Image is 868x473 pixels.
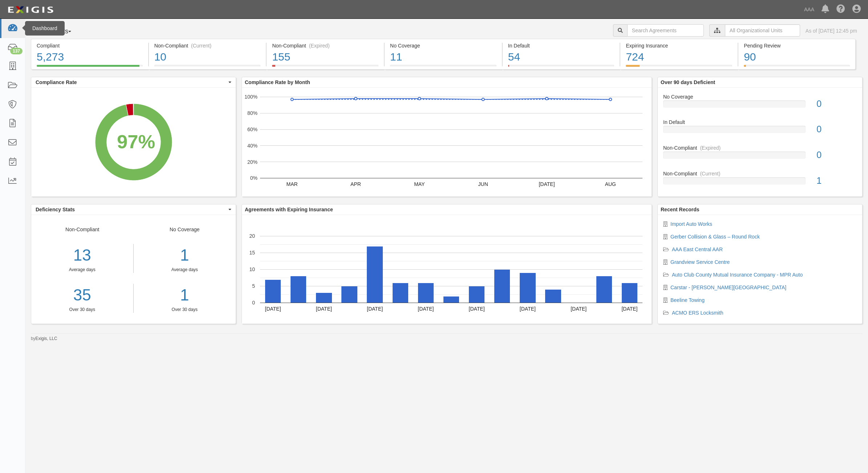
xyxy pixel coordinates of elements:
[139,284,231,307] a: 1
[10,48,23,54] div: 137
[37,49,143,65] div: 5,273
[252,283,255,289] text: 5
[134,226,236,313] div: No Coverage
[25,21,65,36] div: Dashboard
[249,233,255,239] text: 20
[571,306,587,312] text: [DATE]
[154,49,261,65] div: 10
[627,24,704,37] input: Search Agreements
[247,110,257,116] text: 80%
[139,244,231,267] div: 1
[670,221,712,227] a: Import Auto Works
[744,49,850,65] div: 90
[811,149,862,162] div: 0
[836,5,845,14] i: Help Center - Complianz
[31,336,57,342] small: by
[539,181,555,187] text: [DATE]
[5,3,56,16] img: logo-5460c22ac91f19d4615b14bd174203de0afe785f0fc80cf4dbbc73dc1793850b.png
[309,42,330,49] div: (Expired)
[242,88,652,196] svg: A chart.
[265,306,281,312] text: [DATE]
[800,2,818,17] a: AAA
[806,27,857,34] div: As of [DATE] 12:45 pm
[414,181,425,187] text: MAY
[247,126,257,132] text: 60%
[661,79,715,85] b: Over 90 days Deficient
[738,65,856,71] a: Pending Review90
[31,226,134,313] div: Non-Compliant
[670,285,786,290] a: Carstar - [PERSON_NAME][GEOGRAPHIC_DATA]
[31,267,133,273] div: Average days
[31,244,133,267] div: 13
[31,307,133,313] div: Over 30 days
[658,144,862,152] div: Non-Compliant
[191,42,211,49] div: (Current)
[663,119,857,144] a: In Default0
[139,267,231,273] div: Average days
[250,175,257,181] text: 0%
[31,65,148,71] a: Compliant5,273
[390,49,496,65] div: 11
[663,93,857,119] a: No Coverage0
[658,93,862,100] div: No Coverage
[287,181,298,187] text: MAR
[605,181,616,187] text: AUG
[149,65,266,71] a: Non-Compliant(Current)10
[670,234,760,240] a: Gerber Collision & Glass – Round Rock
[508,49,615,65] div: 54
[503,65,620,71] a: In Default54
[725,24,800,37] input: All Organizational Units
[700,170,720,177] div: (Current)
[31,204,236,215] button: Deficiency Stats
[520,306,536,312] text: [DATE]
[249,250,255,256] text: 15
[658,170,862,177] div: Non-Compliant
[36,79,227,86] span: Compliance Rate
[508,42,615,49] div: In Default
[350,181,361,187] text: APR
[37,42,143,49] div: Compliant
[272,49,378,65] div: 155
[249,266,255,272] text: 10
[811,97,862,111] div: 0
[245,79,310,85] b: Compliance Rate by Month
[661,207,699,212] b: Recent Records
[139,307,231,313] div: Over 30 days
[620,65,738,71] a: Expiring Insurance724
[117,128,155,155] div: 97%
[626,49,732,65] div: 724
[663,170,857,190] a: Non-Compliant(Current)1
[700,144,721,152] div: (Expired)
[244,94,257,100] text: 100%
[154,42,261,49] div: Non-Compliant (Current)
[36,206,227,213] span: Deficiency Stats
[418,306,434,312] text: [DATE]
[621,306,637,312] text: [DATE]
[672,272,803,278] a: Auto Club County Mutual Insurance Company - MPR Auto
[385,65,502,71] a: No Coverage11
[744,42,850,49] div: Pending Review
[390,42,496,49] div: No Coverage
[316,306,332,312] text: [DATE]
[36,336,57,341] a: Exigis, LLC
[672,246,723,252] a: AAA East Central AAR
[31,77,236,87] button: Compliance Rate
[670,259,730,265] a: Grandview Service Centre
[670,297,705,303] a: Beeline Towing
[31,88,236,196] svg: A chart.
[252,300,255,306] text: 0
[626,42,732,49] div: Expiring Insurance
[672,310,723,316] a: ACMO ERS Locksmith
[663,144,857,170] a: Non-Compliant(Expired)0
[267,65,384,71] a: Non-Compliant(Expired)155
[31,284,133,307] a: 35
[242,215,652,324] svg: A chart.
[247,159,257,165] text: 20%
[367,306,383,312] text: [DATE]
[811,123,862,136] div: 0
